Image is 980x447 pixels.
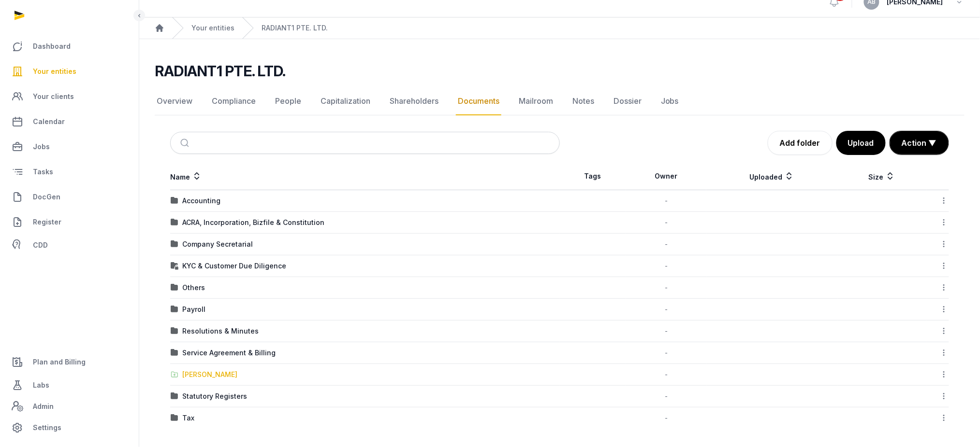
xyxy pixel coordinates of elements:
div: [PERSON_NAME] [182,370,237,379]
button: Submit [175,132,197,154]
a: Add folder [768,131,833,155]
th: Tags [560,163,627,190]
div: Service Agreement & Billing [182,348,276,358]
a: Settings [8,416,131,439]
a: Labs [8,374,131,397]
span: Tasks [33,166,53,178]
td: - [626,407,706,429]
a: Tasks [8,160,131,183]
td: - [626,234,706,255]
a: Plan and Billing [8,350,131,374]
img: folder.svg [171,327,178,335]
img: folder.svg [171,392,178,400]
img: folder.svg [171,219,178,226]
a: Your entities [8,60,131,83]
td: - [626,190,706,212]
img: folder.svg [171,306,178,313]
td: - [626,342,706,364]
img: folder.svg [171,349,178,357]
a: People [273,87,303,115]
td: - [626,386,706,407]
a: Your clients [8,85,131,108]
div: ACRA, Incorporation, Bizfile & Constitution [182,218,324,227]
div: Resolutions & Minutes [182,326,259,336]
a: Dashboard [8,35,131,58]
a: Jobs [659,87,681,115]
span: Jobs [33,141,50,153]
span: Your entities [33,66,76,77]
nav: Breadcrumb [139,17,980,39]
td: - [626,212,706,234]
img: folder-locked-icon.svg [171,262,178,270]
div: Tax [182,413,194,423]
a: Admin [8,397,131,416]
img: folder.svg [171,197,178,205]
span: Settings [33,422,61,433]
img: folder.svg [171,240,178,248]
td: - [626,277,706,299]
span: Register [33,216,61,228]
span: DocGen [33,191,60,203]
span: CDD [33,239,48,251]
td: - [626,299,706,321]
div: Payroll [182,305,205,314]
a: Your entities [191,23,234,33]
a: Compliance [210,87,258,115]
a: Documents [456,87,501,115]
a: Capitalization [319,87,372,115]
a: Mailroom [517,87,555,115]
div: Others [182,283,205,293]
img: folder.svg [171,284,178,292]
div: Accounting [182,196,220,206]
span: Labs [33,379,49,391]
div: Company Secretarial [182,239,253,249]
span: Calendar [33,116,65,127]
a: Notes [570,87,596,115]
button: Action ▼ [890,131,949,154]
a: Dossier [612,87,644,115]
div: KYC & Customer Due Diligence [182,261,286,271]
a: RADIANT1 PTE. LTD. [262,23,328,33]
td: - [626,255,706,277]
a: Calendar [8,110,131,133]
div: Statutory Registers [182,391,247,401]
a: Jobs [8,135,131,158]
img: folder-upload.svg [171,371,178,378]
img: folder.svg [171,414,178,422]
span: Dashboard [33,41,71,52]
a: Shareholders [388,87,440,115]
a: Overview [155,87,194,115]
span: Plan and Billing [33,356,86,368]
th: Size [837,163,926,190]
span: Your clients [33,91,74,102]
th: Name [170,163,560,190]
a: Register [8,210,131,234]
span: Admin [33,401,54,412]
button: Upload [836,131,886,155]
nav: Tabs [155,87,965,115]
td: - [626,364,706,386]
a: CDD [8,236,131,255]
h2: RADIANT1 PTE. LTD. [155,62,286,80]
th: Owner [626,163,706,190]
th: Uploaded [706,163,837,190]
td: - [626,321,706,342]
a: DocGen [8,185,131,209]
